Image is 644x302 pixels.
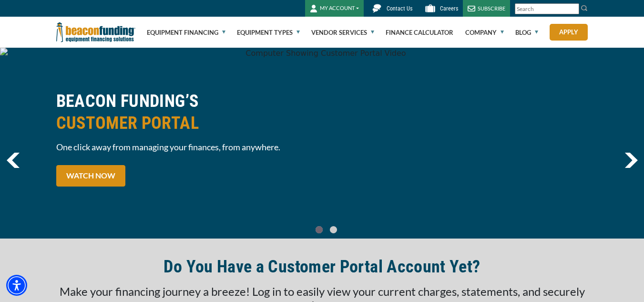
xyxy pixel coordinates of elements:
a: Go To Slide 1 [328,226,339,234]
img: Search [581,4,588,12]
input: Search [515,3,579,14]
a: Go To Slide 0 [314,226,325,234]
div: Accessibility Menu [6,275,27,296]
a: Finance Calculator [386,17,453,48]
span: Careers [440,5,458,12]
a: Blog [515,17,538,48]
a: previous [7,153,20,168]
a: Company [465,17,504,48]
a: Equipment Types [237,17,300,48]
h2: BEACON FUNDING’S [56,90,317,134]
a: Vendor Services [311,17,374,48]
a: Equipment Financing [147,17,225,48]
a: Clear search text [569,5,577,13]
img: Left Navigator [7,153,20,168]
a: WATCH NOW [56,165,125,187]
img: Beacon Funding Corporation logo [56,17,135,48]
span: Contact Us [387,5,412,12]
span: CUSTOMER PORTAL [56,112,317,134]
span: One click away from managing your finances, from anywhere. [56,141,317,153]
img: Right Navigator [624,153,638,168]
a: Apply [550,24,588,41]
a: next [624,153,638,168]
h2: Do You Have a Customer Portal Account Yet? [164,256,480,278]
